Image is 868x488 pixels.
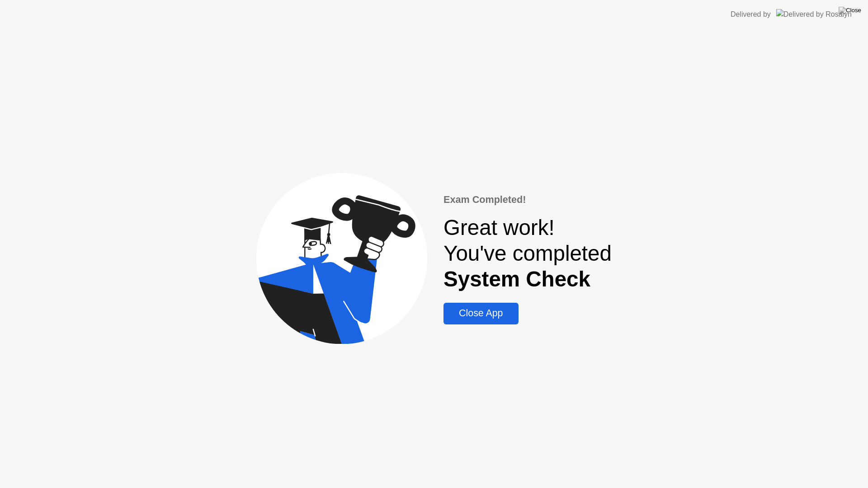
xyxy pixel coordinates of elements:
[443,267,590,291] b: System Check
[443,215,612,292] div: Great work! You've completed
[443,303,518,324] button: Close App
[776,9,852,19] img: Delivered by Rosalyn
[446,308,515,319] div: Close App
[839,7,861,14] img: Close
[443,192,612,207] div: Exam Completed!
[731,9,771,20] div: Delivered by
